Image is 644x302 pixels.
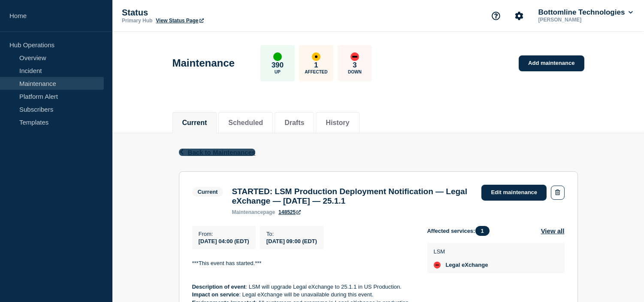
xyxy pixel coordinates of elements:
[188,149,256,156] span: Back to Maintenances
[314,61,318,70] p: 1
[179,149,256,156] button: Back to Maintenances
[284,119,304,127] button: Drafts
[446,262,488,268] span: Legal eXchange
[519,55,584,71] a: Add maintenance
[434,248,488,255] p: LSM
[305,70,327,74] p: Affected
[475,226,490,236] span: 1
[192,291,239,298] strong: Impact on service
[172,57,235,69] h1: Maintenance
[481,185,547,201] a: Edit maintenance
[275,70,281,74] p: Up
[182,119,207,127] button: Current
[266,238,317,244] span: [DATE] 09:00 (EDT)
[232,209,275,215] p: page
[351,52,359,61] div: down
[199,231,249,237] p: From :
[434,262,441,268] div: down
[192,291,414,299] p: : Legal eXchange will be unavailable during this event.
[192,187,224,197] span: Current
[312,52,320,61] div: affected
[487,7,505,25] button: Support
[427,226,494,236] span: Affected services:
[232,209,263,215] span: maintenance
[266,231,317,237] p: To :
[510,7,528,25] button: Account settings
[192,284,246,290] strong: Description of event
[326,119,349,127] button: History
[353,61,357,70] p: 3
[232,187,473,206] h3: STARTED: LSM Production Deployment Notification — Legal eXchange — [DATE] — 25.1.1
[537,8,635,17] button: Bottomline Technologies
[278,209,301,215] a: 148525
[122,8,293,18] p: Status
[273,52,282,61] div: up
[348,70,362,74] p: Down
[122,18,152,24] p: Primary Hub
[541,226,565,236] button: View all
[156,18,203,24] a: View Status Page
[272,61,284,70] p: 390
[228,119,263,127] button: Scheduled
[199,238,249,244] span: [DATE] 04:00 (EDT)
[537,17,626,23] p: [PERSON_NAME]
[192,283,414,291] p: : LSM will upgrade Legal eXchange to 25.1.1 in US Production.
